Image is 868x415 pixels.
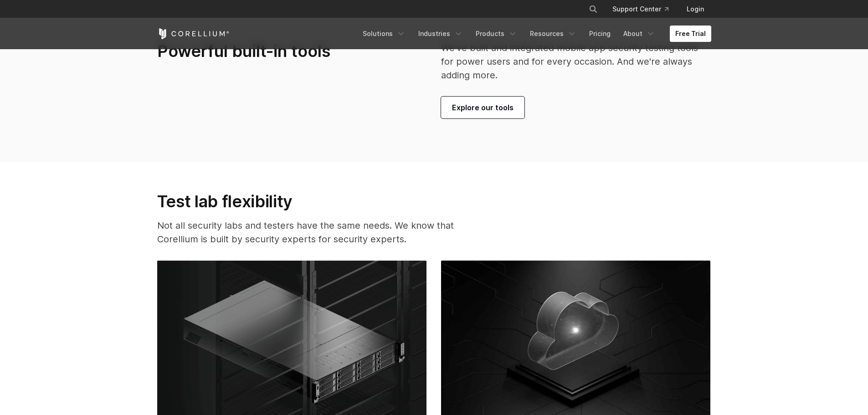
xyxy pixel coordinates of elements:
[679,1,711,17] a: Login
[585,1,601,17] button: Search
[357,26,711,42] div: Navigation Menu
[670,26,711,42] a: Free Trial
[441,42,698,81] span: We've built and integrated mobile app security testing tools for power users and for every occasi...
[357,26,411,42] a: Solutions
[578,1,711,17] div: Navigation Menu
[413,26,468,42] a: Industries
[470,26,523,42] a: Products
[452,102,514,113] span: Explore our tools
[584,26,616,42] a: Pricing
[157,41,390,61] h3: Powerful built-in tools
[157,191,468,211] h3: Test lab flexibility
[441,97,524,118] a: Explore our tools
[524,26,582,42] a: Resources
[618,26,661,42] a: About
[157,219,468,246] p: Not all security labs and testers have the same needs. We know that Corellium is built by securit...
[157,28,230,39] a: Corellium Home
[605,1,676,17] a: Support Center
